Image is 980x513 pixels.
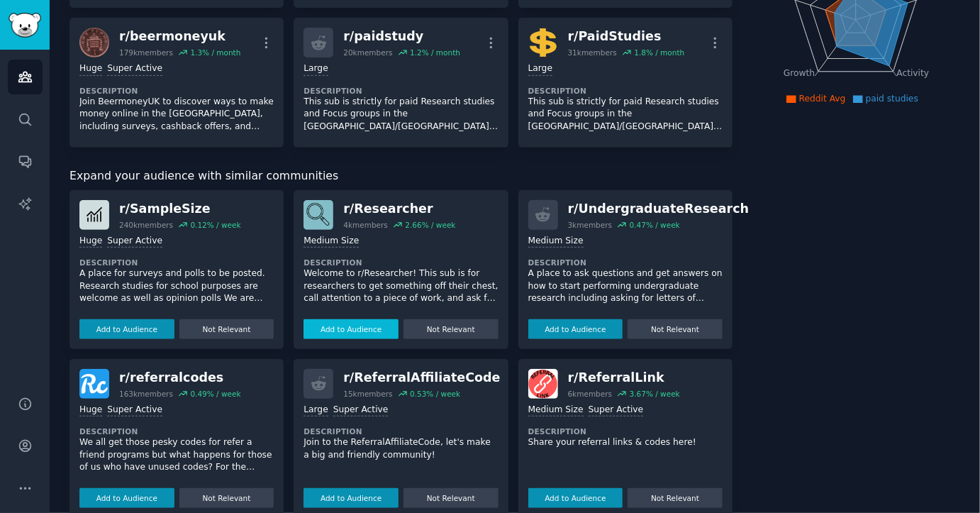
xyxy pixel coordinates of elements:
[179,488,274,508] button: Not Relevant
[79,436,274,474] p: We all get those pesky codes for refer a friend programs but what happens for those of us who hav...
[634,48,684,57] div: 1.8 % / month
[568,220,613,230] div: 3k members
[79,267,274,305] p: A place for surveys and polls to be posted. Research studies for school purposes are welcome as w...
[528,426,723,436] dt: Description
[343,389,392,399] div: 15k members
[528,369,558,399] img: ReferralLink
[518,18,733,148] a: PaidStudiesr/PaidStudies31kmembers1.8% / monthLargeDescriptionThis sub is strictly for paid Resea...
[79,62,102,76] div: Huge
[304,200,333,230] img: Researcher
[79,488,174,508] button: Add to Audience
[866,94,918,104] span: paid studies
[304,319,399,339] button: Add to Audience
[528,86,723,96] dt: Description
[119,28,240,45] div: r/ beermoneyuk
[69,167,338,185] span: Expand your audience with similar communities
[107,62,162,76] div: Super Active
[333,404,389,417] div: Super Active
[528,258,723,267] dt: Description
[528,62,552,76] div: Large
[69,18,284,148] a: beermoneyukr/beermoneyuk179kmembers1.3% / monthHugeSuper ActiveDescriptionJoin BeermoneyUK to dis...
[528,96,723,133] p: This sub is strictly for paid Research studies and Focus groups in the [GEOGRAPHIC_DATA]/[GEOGRAP...
[403,488,499,508] button: Not Relevant
[528,488,623,508] button: Add to Audience
[119,389,173,399] div: 163k members
[410,48,460,57] div: 1.2 % / month
[79,200,109,230] img: SampleSize
[304,258,498,267] dt: Description
[119,200,241,218] div: r/ SampleSize
[528,28,558,57] img: PaidStudies
[304,96,498,133] p: This sub is strictly for paid Research studies and Focus groups in the [GEOGRAPHIC_DATA]/[GEOGRAP...
[568,200,750,218] div: r/ UndergraduateResearch
[304,267,498,305] p: Welcome to r/Researcher! This sub is for researchers to get something off their chest, call atten...
[79,258,274,267] dt: Description
[528,436,723,449] p: Share your referral links & codes here!
[79,369,109,399] img: referralcodes
[79,426,274,436] dt: Description
[343,200,455,218] div: r/ Researcher
[528,267,723,305] p: A place to ask questions and get answers on how to start performing undergraduate research includ...
[107,404,162,417] div: Super Active
[304,235,359,248] div: Medium Size
[79,404,102,417] div: Huge
[304,86,498,96] dt: Description
[304,404,328,417] div: Large
[405,220,455,230] div: 2.66 % / week
[589,404,644,417] div: Super Active
[190,48,240,57] div: 1.3 % / month
[304,62,328,76] div: Large
[628,488,723,508] button: Not Relevant
[568,389,613,399] div: 6k members
[79,86,274,96] dt: Description
[528,319,623,339] button: Add to Audience
[119,48,173,57] div: 179k members
[343,220,388,230] div: 4k members
[528,235,584,248] div: Medium Size
[119,369,241,387] div: r/ referralcodes
[630,220,680,230] div: 0.47 % / week
[568,48,617,57] div: 31k members
[294,18,508,148] a: r/paidstudy20kmembers1.2% / monthLargeDescriptionThis sub is strictly for paid Research studies a...
[628,319,723,339] button: Not Relevant
[784,68,815,78] tspan: Growth
[343,369,500,387] div: r/ ReferralAffiliateCode
[107,235,162,248] div: Super Active
[528,404,584,417] div: Medium Size
[9,13,41,38] img: GummySearch logo
[190,220,240,230] div: 0.12 % / week
[304,426,498,436] dt: Description
[568,28,685,45] div: r/ PaidStudies
[410,389,460,399] div: 0.53 % / week
[119,220,173,230] div: 240k members
[343,48,392,57] div: 20k members
[179,319,274,339] button: Not Relevant
[304,436,498,461] p: Join to the ReferralAffiliateCode, let's make a big and friendly community!
[630,389,680,399] div: 3.67 % / week
[190,389,240,399] div: 0.49 % / week
[568,369,680,387] div: r/ ReferralLink
[343,28,460,45] div: r/ paidstudy
[79,235,102,248] div: Huge
[79,96,274,133] p: Join BeermoneyUK to discover ways to make money online in the [GEOGRAPHIC_DATA], including survey...
[79,28,109,57] img: beermoneyuk
[897,68,930,78] tspan: Activity
[304,488,399,508] button: Add to Audience
[79,319,174,339] button: Add to Audience
[403,319,499,339] button: Not Relevant
[799,94,846,104] span: Reddit Avg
